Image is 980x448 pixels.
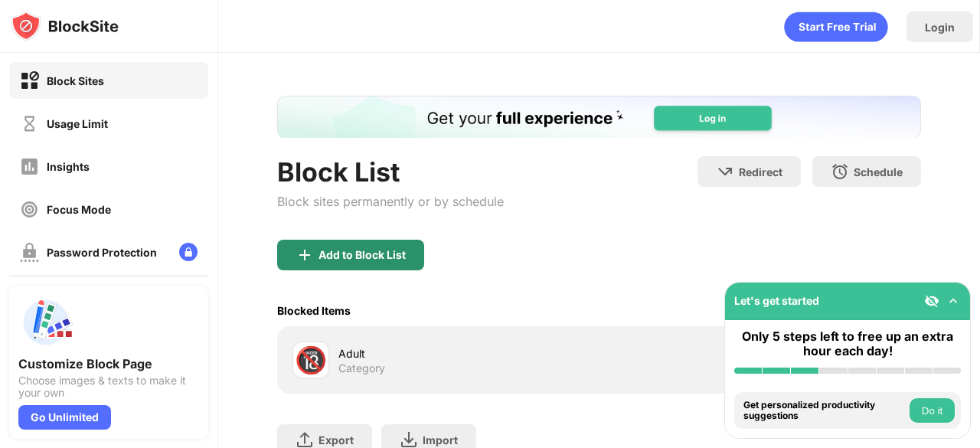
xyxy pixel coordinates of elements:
[784,11,888,42] div: animation
[277,156,504,188] div: Block List
[20,71,39,90] img: block-on.svg
[20,200,39,219] img: focus-off.svg
[739,165,782,178] div: Redirect
[20,243,39,262] img: password-protection-off.svg
[20,157,39,176] img: insights-off.svg
[318,249,406,261] div: Add to Block List
[47,203,111,216] div: Focus Mode
[423,433,458,446] div: Import
[338,361,385,375] div: Category
[277,194,504,209] div: Block sites permanently or by schedule
[910,398,955,423] button: Do it
[946,293,961,309] img: omni-setup-toggle.svg
[734,294,819,307] div: Let's get started
[295,345,327,376] div: 🔞
[734,329,961,358] div: Only 5 steps left to free up an extra hour each day!
[20,114,39,133] img: time-usage-off.svg
[854,165,903,178] div: Schedule
[277,96,921,138] iframe: Banner
[18,356,199,371] div: Customize Block Page
[318,433,354,446] div: Export
[18,295,73,350] img: push-custom-page.svg
[18,374,199,399] div: Choose images & texts to make it your own
[179,243,198,261] img: lock-menu.svg
[47,74,104,87] div: Block Sites
[47,117,108,130] div: Usage Limit
[47,246,157,259] div: Password Protection
[11,11,119,41] img: logo-blocksite.svg
[743,400,906,422] div: Get personalized productivity suggestions
[924,293,939,309] img: eye-not-visible.svg
[925,21,955,34] div: Login
[277,304,351,317] div: Blocked Items
[18,405,111,430] div: Go Unlimited
[338,345,599,361] div: Adult
[47,160,90,173] div: Insights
